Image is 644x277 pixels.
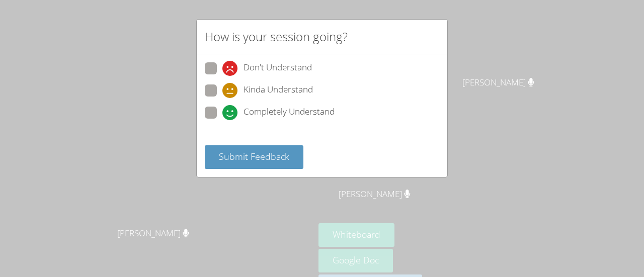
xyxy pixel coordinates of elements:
span: Kinda Understand [244,83,313,98]
h2: How is your session going? [205,28,348,46]
span: Completely Understand [244,105,335,120]
span: Submit Feedback [219,150,289,162]
button: Submit Feedback [205,145,303,169]
span: Don't Understand [244,61,312,76]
